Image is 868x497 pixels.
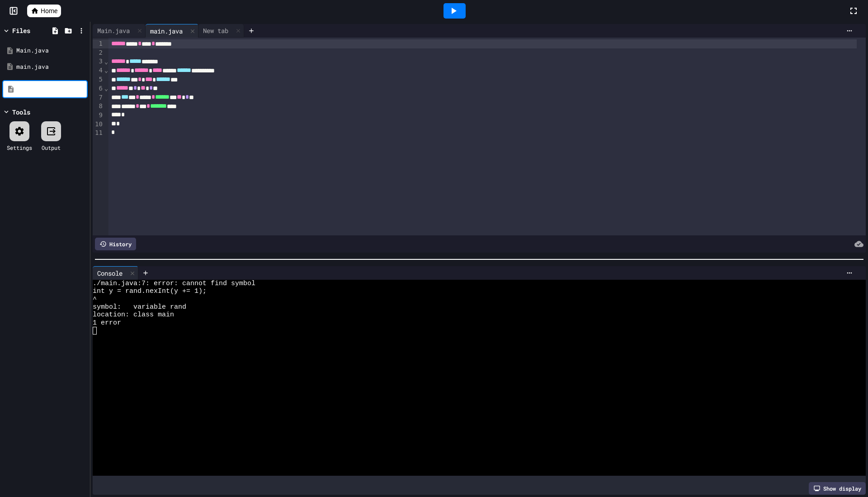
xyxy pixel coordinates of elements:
div: 1 [93,39,104,48]
div: 4 [93,66,104,75]
span: location: class main [93,311,174,319]
div: 5 [93,75,104,84]
div: Files [12,26,30,35]
div: Console [93,266,138,280]
span: Fold line [104,58,108,65]
span: ^ [93,296,97,303]
div: 9 [93,111,104,120]
div: 8 [93,102,104,111]
a: Home [27,5,61,17]
div: Main.java [16,46,87,55]
div: 10 [93,120,104,129]
span: int y = rand.nexInt(y += 1); [93,287,207,295]
div: 3 [93,57,104,66]
div: Show display [809,482,866,495]
div: main.java [146,24,198,38]
div: New tab [198,26,233,35]
span: Fold line [104,85,108,92]
div: main.java [146,26,187,36]
div: Settings [7,143,32,152]
div: Tools [12,107,30,117]
div: History [95,238,136,250]
div: Console [93,268,127,278]
div: Main.java [93,26,134,35]
div: 6 [93,84,104,93]
span: 1 error [93,319,121,327]
div: main.java [16,62,87,72]
span: Home [41,6,57,15]
span: Fold line [104,67,108,74]
div: 2 [93,48,104,57]
span: symbol: variable rand [93,303,186,311]
div: Output [42,143,61,152]
div: New tab [198,24,244,38]
span: ./main.java:7: error: cannot find symbol [93,280,255,287]
div: Main.java [93,24,146,38]
div: 7 [93,93,104,102]
div: 11 [93,129,104,138]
